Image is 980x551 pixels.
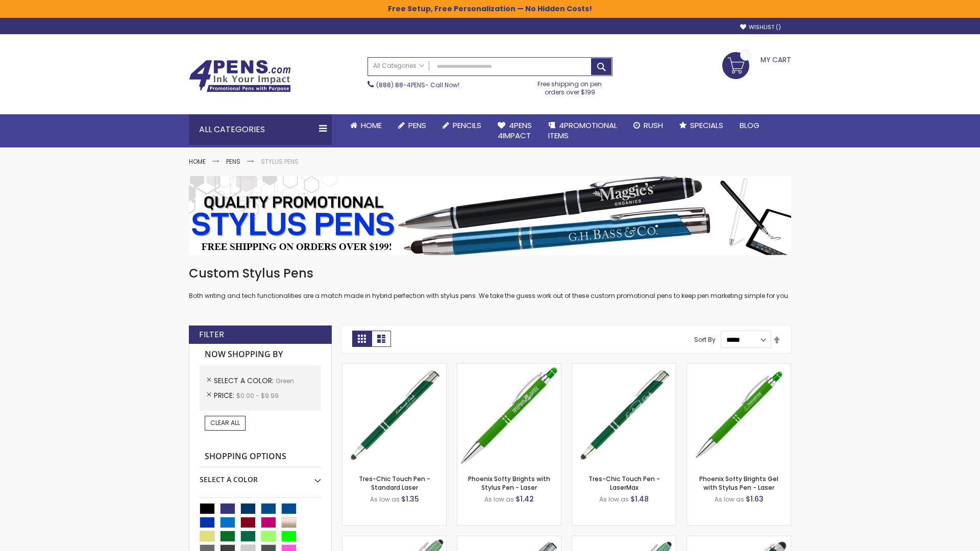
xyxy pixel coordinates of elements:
[516,494,534,504] span: $1.42
[342,364,446,467] img: Tres-Chic Touch Pen - Standard Laser-Green
[589,474,660,491] a: Tres-Chic Touch Pen - LaserMax
[189,176,791,255] img: Stylus Pens
[390,114,434,137] a: Pens
[261,157,299,166] strong: Stylus Pens
[484,495,514,504] span: As low as
[376,81,425,89] a: (888) 88-4PENS
[189,157,206,166] a: Home
[699,474,778,491] a: Phoenix Softy Brights Gel with Stylus Pen - Laser
[740,23,781,31] a: Wishlist
[671,114,731,137] a: Specials
[214,390,236,400] span: Price
[200,467,321,485] div: Select A Color
[540,114,625,147] a: 4PROMOTIONALITEMS
[687,536,791,544] a: Logo Beam Stylus LIght Up Pen-Green
[527,76,613,96] div: Free shipping on pen orders over $199
[687,363,791,372] a: Phoenix Softy Brights Gel with Stylus Pen - Laser-Green
[457,364,561,467] img: Phoenix Softy Brights with Stylus Pen - Laser-Green
[572,364,676,467] img: Tres-Chic Touch Pen - LaserMax-Green
[572,363,676,372] a: Tres-Chic Touch Pen - LaserMax-Green
[731,114,768,137] a: Blog
[370,495,400,504] span: As low as
[687,364,791,467] img: Phoenix Softy Brights Gel with Stylus Pen - Laser-Green
[740,120,759,131] span: Blog
[746,494,764,504] span: $1.63
[189,265,791,282] h1: Custom Stylus Pens
[489,114,540,147] a: 4Pens4impact
[715,495,744,504] span: As low as
[226,157,240,166] a: Pens
[342,536,446,544] a: Ellipse Stylus Pen - LaserMax-Green
[359,474,430,491] a: Tres-Chic Touch Pen - Standard Laser
[572,536,676,544] a: Ellipse Stylus Pen - ColorJet-Green
[599,495,629,504] span: As low as
[373,62,424,70] span: All Categories
[630,494,649,504] span: $1.48
[189,114,332,145] div: All Categories
[434,114,489,137] a: Pencils
[376,81,459,89] span: - Call Now!
[690,120,723,131] span: Specials
[189,265,791,300] div: Both writing and tech functionalities are a match made in hybrid perfection with stylus pens. We ...
[205,416,246,430] a: Clear All
[214,375,276,386] span: Select A Color
[342,114,390,137] a: Home
[342,363,446,372] a: Tres-Chic Touch Pen - Standard Laser-Green
[694,335,716,344] label: Sort By
[368,58,429,74] a: All Categories
[408,120,426,131] span: Pens
[236,391,279,400] span: $0.00 - $9.99
[276,377,294,385] span: Green
[453,120,481,131] span: Pencils
[199,329,224,340] strong: Filter
[625,114,671,137] a: Rush
[200,446,321,468] strong: Shopping Options
[210,418,240,427] span: Clear All
[548,120,617,141] span: 4PROMOTIONAL ITEMS
[401,494,419,504] span: $1.35
[457,363,561,372] a: Phoenix Softy Brights with Stylus Pen - Laser-Green
[498,120,532,141] span: 4Pens 4impact
[200,344,321,365] strong: Now Shopping by
[457,536,561,544] a: Tres-Chic Softy Stylus Pen - Laser-Green
[352,331,372,347] strong: Grid
[361,120,382,131] span: Home
[644,120,663,131] span: Rush
[468,474,550,491] a: Phoenix Softy Brights with Stylus Pen - Laser
[189,60,291,92] img: 4Pens Custom Pens and Promotional Products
